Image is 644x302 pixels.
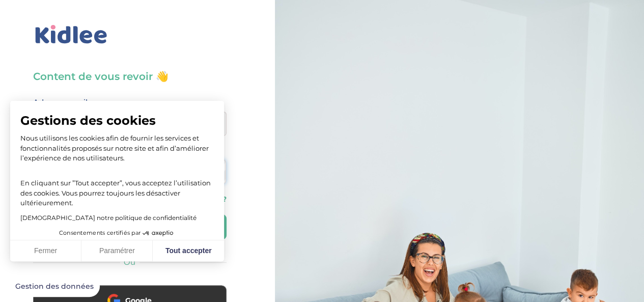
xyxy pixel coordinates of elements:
[20,169,214,208] p: En cliquant sur ”Tout accepter”, vous acceptez l’utilisation des cookies. Vous pourrez toujours l...
[33,96,88,109] label: Adresse email
[20,113,214,128] span: Gestions des cookies
[143,218,173,249] svg: Axeptio
[59,230,141,236] span: Consentements certifiés par
[20,214,197,222] a: [DEMOGRAPHIC_DATA] notre politique de confidentialité
[124,257,135,267] span: Ou
[33,69,227,84] h3: Content de vous revoir 👋
[20,133,214,163] p: Nous utilisons les cookies afin de fournir les services et fonctionnalités proposés sur notre sit...
[9,276,100,297] button: Fermer le widget sans consentement
[10,240,81,262] button: Fermer
[81,240,153,262] button: Paramétrer
[153,240,224,262] button: Tout accepter
[33,23,109,46] img: logo_kidlee_bleu
[15,282,94,291] span: Gestion des données
[54,227,180,240] button: Consentements certifiés par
